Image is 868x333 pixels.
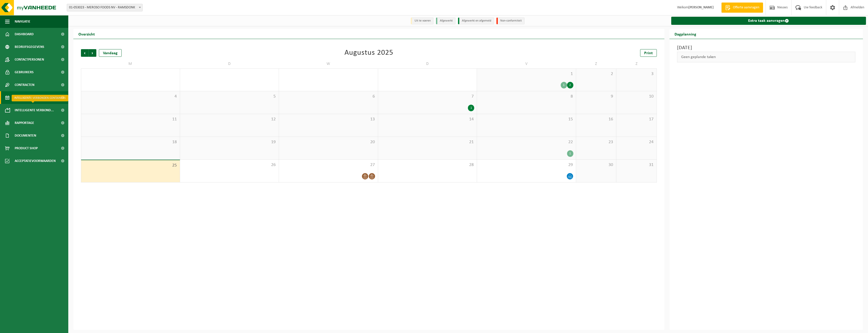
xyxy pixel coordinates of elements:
span: 14 [381,117,474,122]
span: Intelligente verbond... [15,104,54,117]
span: Print [644,51,653,55]
span: 15 [480,117,573,122]
span: Offerte aanvragen [732,5,761,10]
span: 7 [381,94,474,99]
h2: Dagplanning [669,29,701,39]
a: Print [640,49,657,57]
td: W [279,59,378,68]
span: 21 [381,139,474,145]
span: 2 [579,71,614,77]
span: 29 [480,162,573,168]
a: Offerte aanvragen [721,3,763,13]
span: Rapportage [15,117,34,129]
span: 4 [84,94,177,99]
span: 24 [619,139,654,145]
span: 8 [480,94,573,99]
div: Augustus 2025 [344,49,393,57]
span: 10 [619,94,654,99]
span: 16 [579,117,614,122]
span: 28 [381,162,474,168]
span: 20 [281,139,375,145]
span: 18 [84,139,177,145]
span: Contactpersonen [15,53,44,66]
td: Z [576,59,616,68]
span: Volgende [89,49,96,57]
span: Kalender [15,91,30,104]
td: Z [616,59,657,68]
span: 01-053023 - MEROSO FOODS NV - RAMSDONK [67,4,143,11]
td: D [180,59,279,68]
span: Bedrijfsgegevens [15,41,44,53]
span: 30 [579,162,614,168]
span: Dashboard [15,28,34,41]
li: Afgewerkt en afgemeld [458,17,494,24]
span: 3 [619,71,654,77]
h3: [DATE] [677,44,856,52]
span: 23 [579,139,614,145]
td: D [378,59,477,68]
span: Product Shop [15,142,38,155]
span: Documenten [15,129,36,142]
td: M [81,59,180,68]
div: 2 [567,82,573,88]
span: Navigatie [15,15,30,28]
span: 5 [183,94,276,99]
span: 1 [480,71,573,77]
span: 26 [183,162,276,168]
span: 13 [281,117,375,122]
div: 1 [468,105,474,111]
h2: Overzicht [73,29,100,39]
div: Vandaag [99,49,122,57]
li: Afgewerkt [436,17,455,24]
span: 22 [480,139,573,145]
span: 27 [281,162,375,168]
span: Acceptatievoorwaarden [15,155,56,167]
strong: [PERSON_NAME] [688,6,714,9]
span: 12 [183,117,276,122]
span: 25 [84,163,177,168]
td: V [477,59,576,68]
span: 6 [281,94,375,99]
div: 1 [561,82,567,88]
span: 17 [619,117,654,122]
span: 31 [619,162,654,168]
div: Geen geplande taken [677,52,856,62]
li: Non-conformiteit [496,17,525,24]
span: Vorige [81,49,89,57]
div: 1 [567,150,573,157]
span: Gebruikers [15,66,34,79]
span: 19 [183,139,276,145]
span: 01-053023 - MEROSO FOODS NV - RAMSDONK [67,4,142,11]
span: 9 [579,94,614,99]
a: Extra taak aanvragen [671,17,866,25]
span: 11 [84,117,177,122]
span: Contracten [15,79,34,91]
li: Uit te voeren [411,17,433,24]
